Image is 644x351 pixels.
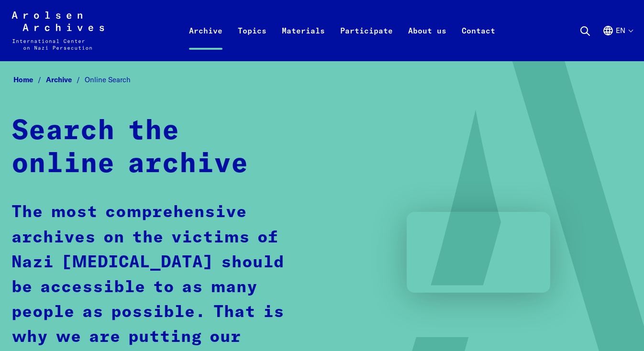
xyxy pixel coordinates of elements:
button: English, language selection [602,25,633,59]
nav: Breadcrumb [11,73,633,87]
a: Materials [274,23,333,61]
a: Topics [230,23,274,61]
span: Online Search [85,75,131,84]
a: About us [400,23,454,61]
a: Archive [181,23,230,61]
a: Archive [46,75,85,84]
a: Home [13,75,46,84]
a: Participate [333,23,400,61]
a: Contact [454,23,503,61]
nav: Primary [181,11,503,50]
strong: Search the online archive [11,118,248,178]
